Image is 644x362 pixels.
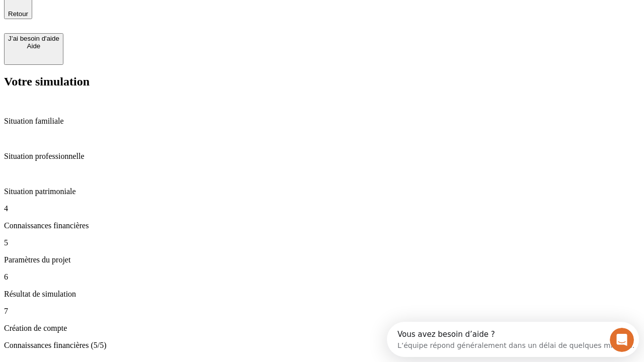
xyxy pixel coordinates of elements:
iframe: Intercom live chat discovery launcher [387,322,639,357]
p: Résultat de simulation [4,290,640,299]
p: Situation familiale [4,117,640,126]
div: Ouvrir le Messenger Intercom [4,4,277,32]
span: Retour [8,10,28,18]
h2: Votre simulation [4,75,640,88]
button: J’ai besoin d'aideAide [4,33,63,65]
div: Aide [8,42,59,50]
p: 6 [4,273,640,282]
div: Vous avez besoin d’aide ? [11,9,248,17]
p: Connaissances financières (5/5) [4,341,640,350]
p: Situation professionnelle [4,152,640,161]
p: 5 [4,238,640,247]
p: Situation patrimoniale [4,187,640,196]
p: Connaissances financières [4,221,640,230]
iframe: Intercom live chat [610,328,634,352]
div: L’équipe répond généralement dans un délai de quelques minutes. [11,17,248,27]
p: Création de compte [4,324,640,333]
p: 7 [4,307,640,316]
div: J’ai besoin d'aide [8,35,59,42]
p: 4 [4,204,640,213]
p: Paramètres du projet [4,255,640,264]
